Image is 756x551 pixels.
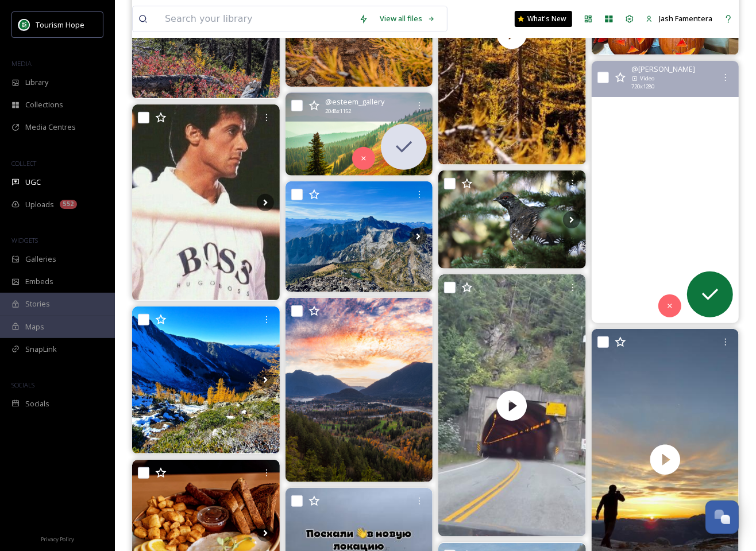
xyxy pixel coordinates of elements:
[132,104,280,300] img: Heading into the new week like a boss 😉🥊.......#sylvesterstallone #stallone #sly #rocky #rocky2 #...
[11,159,36,168] span: COLLECT
[515,11,572,27] a: What's New
[25,99,63,110] span: Collections
[641,75,655,83] span: Video
[326,96,385,107] span: @ esteem_gallery
[591,61,739,323] video: جایی که لارچ‌ها می‌درخشند و زمان آرام می‌شود 🌲 #ManningPark #LarchSeason #FallVibes #GoldenAutumn...
[25,77,48,88] span: Library
[705,500,739,534] button: Open Chat
[286,93,433,176] img: The colours in the alpine are popping. #britishcolumbiamagazine #explorebc #fallcolors #favoritet...
[11,381,34,389] span: SOCIALS
[659,13,712,24] span: Jash Famentera
[60,200,77,209] div: 552
[25,122,76,133] span: Media Centres
[159,6,353,32] input: Search your library
[41,536,74,543] span: Privacy Policy
[41,531,74,545] a: Privacy Policy
[286,181,433,292] img: Frosty larches on a sunny Sunday! #manningpark #larches #frostymountain
[632,64,696,75] span: @ [PERSON_NAME]
[25,254,56,265] span: Galleries
[438,170,586,269] img: Two different species of Grouse on the same day! #sprucegrouse #franklinsgrouse #grouse #manningp...
[25,398,49,409] span: Socials
[25,321,44,332] span: Maps
[286,298,433,482] img: Hope in British Columbia ist ein echter Geheimtipp für Kanada-Entdecker! Hier treffen sich modern...
[438,274,586,537] video: Train or tunnel — the soul rides on the beat. Bollywood in BC. #ChaiyyaChaiyya #FraserCanyon #Tun...
[640,7,718,30] a: Jash Famentera
[374,7,441,30] a: View all files
[36,20,84,30] span: Tourism Hope
[632,83,655,91] span: 720 x 1280
[326,107,352,115] span: 2048 x 1152
[25,199,54,210] span: Uploads
[25,177,41,188] span: UGC
[18,19,30,30] img: logo.png
[25,344,57,355] span: SnapLink
[438,274,586,537] img: thumbnail
[11,236,38,245] span: WIDGETS
[25,298,50,309] span: Stories
[11,59,32,68] span: MEDIA
[132,306,280,454] img: Throwback to a time where "hunting" for golden larches was a niche activity within the hiking com...
[25,276,53,287] span: Embeds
